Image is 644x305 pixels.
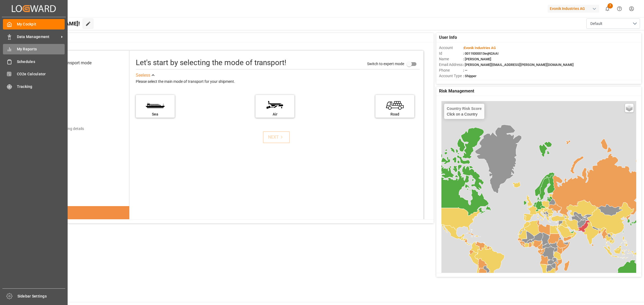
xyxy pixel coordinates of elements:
[608,3,613,9] span: 7
[586,18,640,29] button: open menu
[3,19,65,29] a: My Cockpit
[463,68,467,72] span: : —
[447,106,482,116] div: Click on a Country
[439,73,463,79] span: Account Type
[439,56,463,62] span: Name
[263,131,290,143] button: NEXT
[439,68,463,73] span: Phone
[17,46,65,52] span: My Reports
[17,71,65,77] span: CO2e Calculator
[268,134,284,140] div: NEXT
[17,34,59,40] span: Data Management
[590,21,602,27] span: Default
[17,21,65,27] span: My Cockpit
[136,72,150,79] div: See less
[548,3,601,14] button: Evonik Industries AG
[625,104,634,112] a: Layers
[258,111,292,117] div: Air
[548,5,599,13] div: Evonik Industries AG
[463,46,496,50] span: :
[136,79,420,85] div: Please select the main mode of transport for your shipment.
[17,59,65,65] span: Schedules
[439,51,463,56] span: Id
[439,62,463,68] span: Email Address
[439,34,457,41] span: User Info
[613,3,625,15] button: Help Center
[378,111,412,117] div: Road
[601,3,613,15] button: show 7 new notifications
[463,51,499,55] span: : 0011t000013eqN2AAI
[17,84,65,90] span: Tracking
[3,44,65,54] a: My Reports
[463,57,491,61] span: : [PERSON_NAME]
[464,46,496,50] span: Evonik Industries AG
[463,63,574,67] span: : [PERSON_NAME][EMAIL_ADDRESS][PERSON_NAME][DOMAIN_NAME]
[50,126,84,132] div: Add shipping details
[439,88,474,94] span: Risk Management
[463,74,477,78] span: : Shipper
[3,81,65,92] a: Tracking
[17,293,65,299] span: Sidebar Settings
[138,111,172,117] div: Sea
[3,56,65,67] a: Schedules
[367,62,404,66] span: Switch to expert mode
[439,45,463,51] span: Account
[447,106,482,111] h4: Country Risk Score
[50,60,92,66] div: Select transport mode
[3,69,65,79] a: CO2e Calculator
[136,57,286,68] div: Let's start by selecting the mode of transport!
